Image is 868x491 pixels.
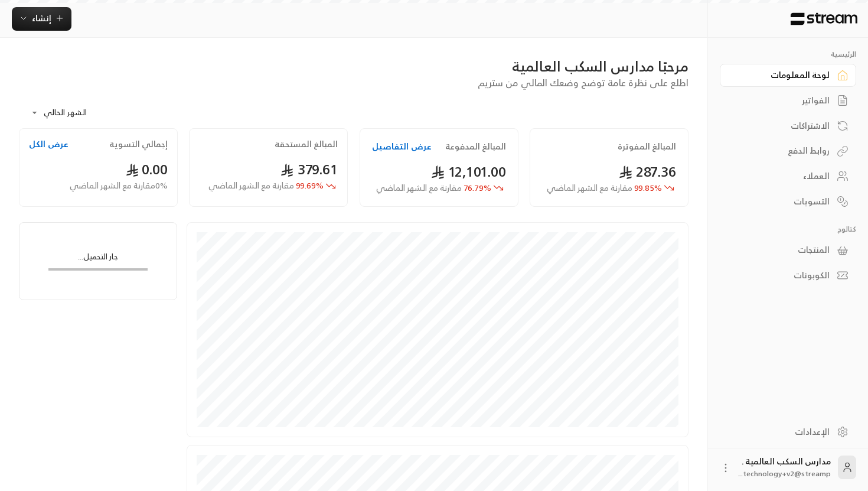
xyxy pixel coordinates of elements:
h2: إجمالي التسوية [109,138,168,150]
span: مقارنة مع الشهر الماضي [208,178,294,193]
div: الإعدادات [735,426,830,438]
div: لوحة المعلومات [735,69,830,81]
span: 379.61 [280,157,338,181]
a: التسويات [720,190,856,213]
a: الكوبونات [720,264,856,287]
span: 76.79 % [376,182,491,194]
div: جار التحميل... [48,251,148,268]
div: الكوبونات [735,269,830,281]
div: الشهر الحالي [25,97,113,128]
button: عرض الكل [29,138,68,150]
p: كتالوج [720,225,856,234]
span: مقارنة مع الشهر الماضي [547,180,632,195]
a: المنتجات [720,239,856,262]
span: إنشاء [32,11,51,25]
a: العملاء [720,165,856,188]
div: الفواتير [735,95,830,106]
span: مقارنة مع الشهر الماضي [376,180,462,195]
a: لوحة المعلومات [720,64,856,87]
p: الرئيسية [720,50,856,59]
span: اطلع على نظرة عامة توضح وضعك المالي من ستريم [478,74,688,91]
h2: المبالغ المدفوعة [445,141,506,152]
span: 0.00 [126,157,168,181]
h2: المبالغ المفوترة [618,141,676,152]
img: Logo [789,12,859,25]
a: الاشتراكات [720,114,856,137]
div: مدارس السكب العالمية . [739,456,831,479]
span: 99.85 % [547,182,662,194]
div: روابط الدفع [735,145,830,157]
button: عرض التفاصيل [372,141,432,152]
span: 0 % مقارنة مع الشهر الماضي [70,180,168,192]
span: 287.36 [619,160,676,184]
a: الإعدادات [720,420,856,443]
button: إنشاء [12,7,71,31]
div: المنتجات [735,244,830,256]
h2: المبالغ المستحقة [275,138,338,150]
div: الاشتراكات [735,120,830,132]
div: العملاء [735,170,830,182]
a: الفواتير [720,89,856,112]
div: التسويات [735,196,830,207]
div: مرحبًا مدارس السكب العالمية [19,57,688,76]
span: technology+v2@streamp... [739,467,831,480]
span: 12,101.00 [431,160,506,184]
a: روابط الدفع [720,139,856,162]
span: 99.69 % [208,180,324,192]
